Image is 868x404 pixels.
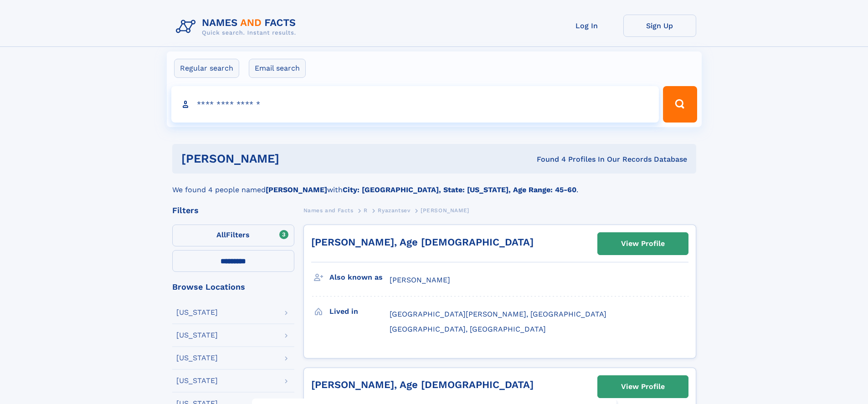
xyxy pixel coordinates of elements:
div: [US_STATE] [176,332,218,339]
b: [PERSON_NAME] [266,185,327,194]
div: We found 4 people named with . [172,174,696,195]
h1: [PERSON_NAME] [181,153,408,164]
a: Ryazantsev [378,205,410,216]
h3: Lived in [329,304,390,319]
a: Log In [550,15,623,37]
div: Filters [172,206,294,215]
div: Browse Locations [172,283,294,291]
div: View Profile [621,233,665,254]
span: [PERSON_NAME] [390,276,450,284]
img: Logo Names and Facts [172,15,303,39]
label: Regular search [174,59,239,78]
div: Found 4 Profiles In Our Records Database [408,154,687,164]
a: [PERSON_NAME], Age [DEMOGRAPHIC_DATA] [311,236,534,248]
label: Filters [172,225,294,246]
div: View Profile [621,376,665,397]
a: View Profile [598,376,688,398]
a: View Profile [598,233,688,255]
b: City: [GEOGRAPHIC_DATA], State: [US_STATE], Age Range: 45-60 [343,185,576,194]
span: All [216,230,226,239]
h3: Also known as [329,270,390,285]
span: [GEOGRAPHIC_DATA][PERSON_NAME], [GEOGRAPHIC_DATA] [390,310,606,318]
span: [GEOGRAPHIC_DATA], [GEOGRAPHIC_DATA] [390,325,546,333]
a: Sign Up [623,15,696,37]
label: Email search [249,59,306,78]
a: R [364,205,368,216]
button: Search Button [663,86,697,123]
span: Ryazantsev [378,207,410,214]
div: [US_STATE] [176,354,218,362]
span: R [364,207,368,214]
span: [PERSON_NAME] [421,207,469,214]
a: Names and Facts [303,205,354,216]
input: search input [171,86,659,123]
div: [US_STATE] [176,377,218,384]
a: [PERSON_NAME], Age [DEMOGRAPHIC_DATA] [311,379,534,390]
div: [US_STATE] [176,309,218,316]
